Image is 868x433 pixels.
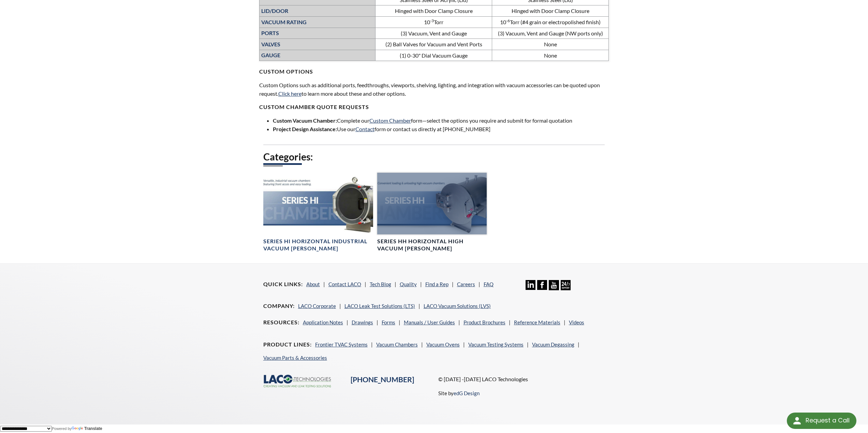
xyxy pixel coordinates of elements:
td: (1) 0-30" Dial Vacuum Gauge [376,50,492,61]
a: 24/7 Support [561,285,571,291]
p: Site by [438,389,480,397]
td: (3) Vacuum, Vent and Gauge (NW ports only) [492,28,609,39]
a: Custom Chamber [369,117,411,124]
img: Google Translate [72,427,84,431]
th: VACUUM RATING [259,16,375,28]
a: About [306,281,320,287]
a: Tech Blog [370,281,391,287]
a: Vacuum Testing Systems [468,341,524,347]
td: None [492,50,609,61]
td: None [492,39,609,50]
h4: Custom chamber QUOTe requests [259,104,609,111]
h2: Categories: [263,151,605,163]
h4: Company [263,303,295,310]
a: Series HI Chambers headerSeries HI Horizontal Industrial Vacuum [PERSON_NAME] [263,173,373,252]
img: round button [792,415,803,426]
p: © [DATE] -[DATE] LACO Technologies [438,375,605,384]
sup: -3 [430,18,434,23]
a: Contact LACO [328,281,361,287]
a: Vacuum Ovens [426,341,460,347]
a: Reference Materials [514,319,560,325]
div: Request a Call [787,413,856,429]
h4: Series HH Horizontal High Vacuum [PERSON_NAME] [377,238,487,252]
strong: Custom Vacuum Chamber: [273,117,337,124]
a: Careers [457,281,475,287]
a: Click here [278,90,301,97]
strong: Project Design Assistance: [273,126,337,132]
a: Frontier TVAC Systems [315,341,368,347]
h4: Resources [263,319,299,326]
td: Hinged with Door Clamp Closure [492,5,609,17]
th: PORTS [259,28,375,39]
a: Translate [72,426,102,431]
a: LACO Leak Test Solutions (LTS) [344,303,415,309]
h4: CUSTOM OPTIONS [259,61,609,75]
a: Drawings [352,319,373,325]
td: 10 Torr (#4 grain or electropolished finish) [492,16,609,28]
h4: Quick Links [263,281,303,288]
th: GAUGE [259,50,375,61]
th: LID/DOOR [259,5,375,17]
td: (2) Ball Valves for Vacuum and Vent Ports [376,39,492,50]
a: LACO Vacuum Solutions (LVS) [424,303,491,309]
a: edG Design [454,390,480,396]
sup: -6 [506,18,510,23]
a: Quality [400,281,417,287]
td: Hinged with Door Clamp Closure [376,5,492,17]
a: Vacuum Parts & Accessories [263,355,327,361]
a: Forms [382,319,395,325]
li: Complete our form—select the options you require and submit for formal quotation [273,116,609,125]
a: FAQ [484,281,494,287]
a: Application Notes [303,319,343,325]
a: Find a Rep [425,281,448,287]
td: 10 Torr [376,16,492,28]
a: LACO Corporate [298,303,336,309]
li: Use our form or contact us directly at [PHONE_NUMBER] [273,125,609,134]
img: 24/7 Support Icon [561,280,571,290]
p: Custom Options such as additional ports, feedthroughs, viewports, shelving, lighting, and integra... [259,81,609,98]
a: [PHONE_NUMBER] [351,375,414,384]
a: Vacuum Chambers [376,341,418,347]
a: Contact [355,126,374,132]
a: Series HH ChamberSeries HH Horizontal High Vacuum [PERSON_NAME] [377,173,487,252]
a: Product Brochures [464,319,505,325]
h4: Product Lines [263,341,312,348]
div: Request a Call [806,413,850,428]
td: (3) Vacuum, Vent and Gauge [376,28,492,39]
h4: Series HI Horizontal Industrial Vacuum [PERSON_NAME] [263,238,373,252]
a: Vacuum Degassing [532,341,574,347]
a: Videos [569,319,584,325]
th: VALVES [259,39,375,50]
a: Manuals / User Guides [404,319,455,325]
